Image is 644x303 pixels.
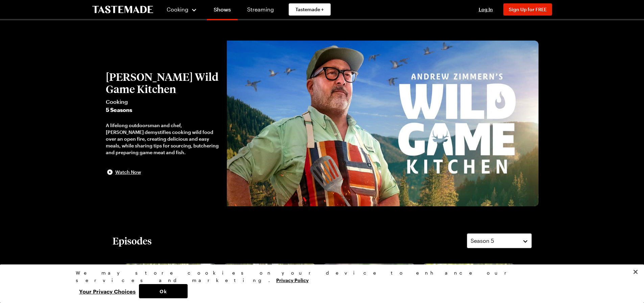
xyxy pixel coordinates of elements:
span: Log In [479,6,493,12]
img: Andrew Zimmern's Wild Game Kitchen [227,41,539,206]
button: Cooking [167,1,197,18]
button: Log In [472,6,499,13]
button: [PERSON_NAME] Wild Game KitchenCooking5 SeasonsA lifelong outdoorsman and chef, [PERSON_NAME] dem... [106,71,220,176]
span: Watch Now [115,169,141,176]
div: We may store cookies on your device to enhance our services and marketing. [76,269,563,284]
h2: [PERSON_NAME] Wild Game Kitchen [106,71,220,95]
span: Sign Up for FREE [509,6,547,12]
h2: Episodes [113,235,152,247]
button: Close [628,264,643,279]
a: More information about your privacy, opens in a new tab [276,277,309,283]
span: Tastemade + [295,6,324,13]
div: Privacy [76,269,563,298]
span: Season 5 [471,237,494,245]
a: To Tastemade Home Page [92,6,153,14]
a: Shows [207,1,238,20]
div: A lifelong outdoorsman and chef, [PERSON_NAME] demystifies cooking wild food over an open fire, c... [106,122,220,156]
button: Your Privacy Choices [76,284,139,298]
span: 5 Seasons [106,106,220,114]
span: Cooking [167,6,188,13]
span: Cooking [106,98,220,106]
button: Season 5 [467,233,532,248]
button: Sign Up for FREE [503,3,552,16]
a: Tastemade + [289,3,331,16]
button: Ok [139,284,188,298]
